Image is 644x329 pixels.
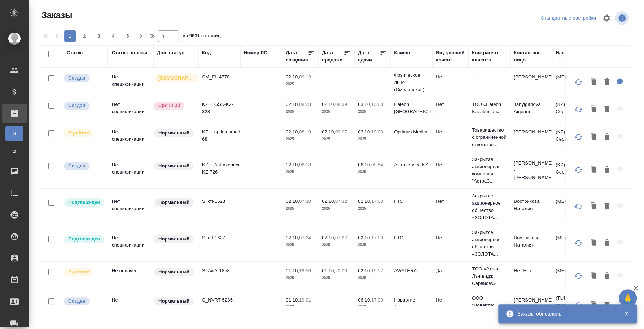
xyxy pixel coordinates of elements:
[436,49,465,64] div: Внутренний клиент
[619,289,637,307] button: 🙏
[394,267,429,274] p: AWATERA
[570,128,587,146] button: Обновить
[510,264,552,289] td: Нет Нет
[158,199,189,206] p: Нормальный
[394,198,429,205] p: FTC
[472,295,507,316] p: ООО "Новартис Фарма"
[158,235,189,243] p: Нормальный
[436,296,465,304] p: Нет
[153,234,195,244] div: Статус по умолчанию для стандартных заказов
[322,242,351,249] p: 2025
[394,161,429,168] p: Astrazeneca KZ
[158,102,180,109] p: Срочный
[299,198,311,204] p: 07:30
[436,267,465,274] p: Да
[286,81,315,88] p: 2025
[601,102,613,117] button: Удалить
[286,297,299,303] p: 01.10,
[322,129,335,134] p: 02.10,
[68,298,86,305] p: Создан
[202,296,237,304] p: S_NVRT-5235
[322,49,343,64] div: Дата продажи
[5,144,23,159] a: Ф
[472,229,507,258] p: Закрытое акционерное общество «ЗОЛОТА...
[371,297,383,303] p: 17:00
[202,73,237,81] p: SM_FL-4778
[394,49,411,56] div: Клиент
[601,199,613,214] button: Удалить
[183,31,221,42] span: из 9631 страниц
[286,304,315,311] p: 2025
[510,194,552,219] td: Вострикова Наталия
[552,125,639,150] td: (KZ) ТОО «Атлас Лэнгвидж Сервисез»
[244,49,267,56] div: Номер PO
[472,101,507,115] p: ТОО «Haleon Kazakhstan»
[514,49,548,64] div: Контактное лицо
[153,128,195,138] div: Статус по умолчанию для стандартных заказов
[394,101,429,115] p: Haleon [GEOGRAPHIC_DATA]
[286,102,299,107] p: 02.10,
[601,236,613,251] button: Удалить
[510,231,552,256] td: Вострикова Наталия
[68,74,86,82] p: Создан
[622,291,634,306] span: 🙏
[615,11,630,25] span: Посмотреть информацию
[358,108,387,115] p: 2025
[358,268,371,273] p: 02.10,
[153,267,195,277] div: Статус по умолчанию для стандартных заказов
[358,102,371,107] p: 03.10,
[68,102,86,109] p: Создан
[539,13,598,24] div: split button
[108,194,153,219] td: Нет спецификации
[158,129,189,137] p: Нормальный
[587,163,601,178] button: Клонировать
[63,73,104,83] div: Выставляется автоматически при создании заказа
[158,268,189,275] p: Нормальный
[371,129,383,134] p: 10:00
[552,97,639,123] td: (KZ) ТОО «Атлас Лэнгвидж Сервисез»
[63,198,104,208] div: Выставляет КМ после уточнения всех необходимых деталей и получения согласия клиента на запуск. С ...
[122,30,133,42] button: 5
[358,274,387,282] p: 2025
[299,162,311,167] p: 08:18
[552,158,639,183] td: (KZ) ТОО «Атлас Лэнгвидж Сервисез»
[202,101,237,115] p: KZH_GSK-KZ-328
[601,130,613,145] button: Удалить
[322,274,351,282] p: 2025
[286,268,299,273] p: 01.10,
[394,296,429,311] p: Новартис Фарма
[335,129,347,134] p: 09:07
[63,161,104,171] div: Выставляется автоматически при создании заказа
[286,136,315,143] p: 2025
[108,264,153,289] td: Не оплачен
[153,296,195,306] div: Статус по умолчанию для стандартных заказов
[68,199,100,206] p: Подтвержден
[510,97,552,123] td: Tabylganova Aigerim
[472,265,507,287] p: TОО «Атлас Лэнгвидж Сервисез»
[108,293,153,318] td: Нет спецификации
[587,199,601,214] button: Клонировать
[286,162,299,167] p: 02.10,
[122,33,133,40] span: 5
[322,198,335,204] p: 02.10,
[108,33,119,40] span: 4
[286,168,315,176] p: 2025
[358,235,371,240] p: 02.10,
[358,168,387,176] p: 2025
[587,298,601,313] button: Клонировать
[570,234,587,252] button: Обновить
[556,49,591,56] div: Наше юр. лицо
[552,231,639,256] td: (МБ) ООО "Монблан"
[299,102,311,107] p: 08:28
[63,234,104,244] div: Выставляет КМ после уточнения всех необходимых деталей и получения согласия клиента на запуск. С ...
[371,102,383,107] p: 10:00
[552,70,639,95] td: (МБ) ООО "Монблан"
[510,70,552,95] td: [PERSON_NAME]
[358,162,371,167] p: 06.10,
[358,242,387,249] p: 2025
[67,49,83,56] div: Статус
[472,192,507,221] p: Закрытое акционерное общество «ЗОЛОТА...
[570,73,587,91] button: Обновить
[40,9,72,21] span: Заказы
[510,293,552,318] td: [PERSON_NAME]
